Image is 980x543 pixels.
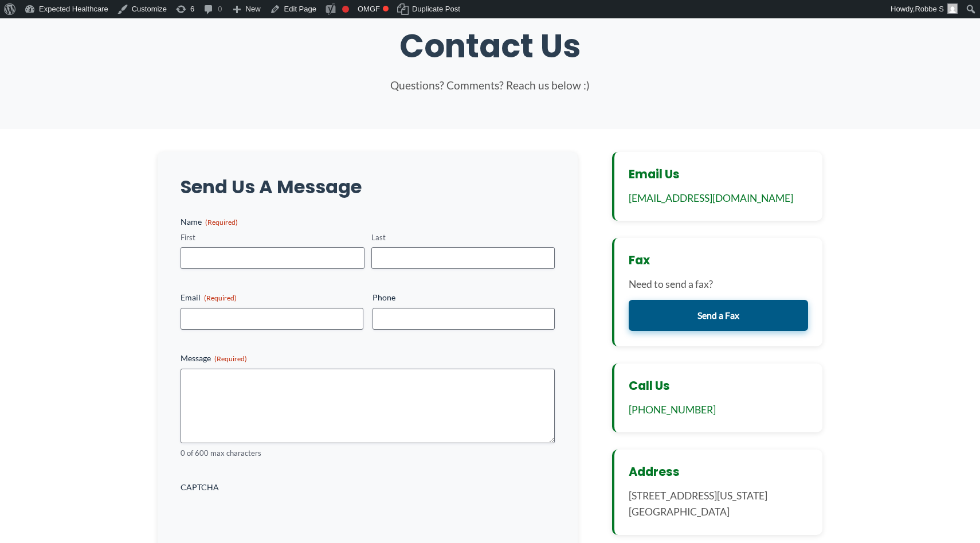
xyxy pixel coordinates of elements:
p: [STREET_ADDRESS][US_STATE] [GEOGRAPHIC_DATA] [629,488,808,520]
label: Email [181,292,363,303]
div: 0 of 600 max characters [181,448,555,459]
p: Need to send a fax? [629,276,808,292]
legend: Name [181,216,238,228]
h3: Email Us [629,166,808,182]
a: [EMAIL_ADDRESS][DOMAIN_NAME] [629,192,793,204]
h2: Send Us A Message [181,175,555,199]
label: First [181,232,364,243]
h1: Contact Us [158,27,822,65]
span: (Required) [204,294,237,302]
a: [PHONE_NUMBER] [629,404,716,416]
label: Phone [373,292,555,303]
h3: Fax [629,252,808,268]
span: (Required) [205,218,238,226]
iframe: reCAPTCHA [181,498,355,542]
span: Robbe S [915,5,944,13]
div: Focus keyphrase not set [342,6,349,13]
label: Message [181,353,555,364]
a: Send a Fax [629,300,808,331]
label: CAPTCHA [181,482,555,493]
span: (Required) [214,354,247,363]
label: Last [371,232,555,243]
h3: Call Us [629,378,808,393]
h3: Address [629,464,808,479]
p: Questions? Comments? Reach us below :) [318,77,662,95]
